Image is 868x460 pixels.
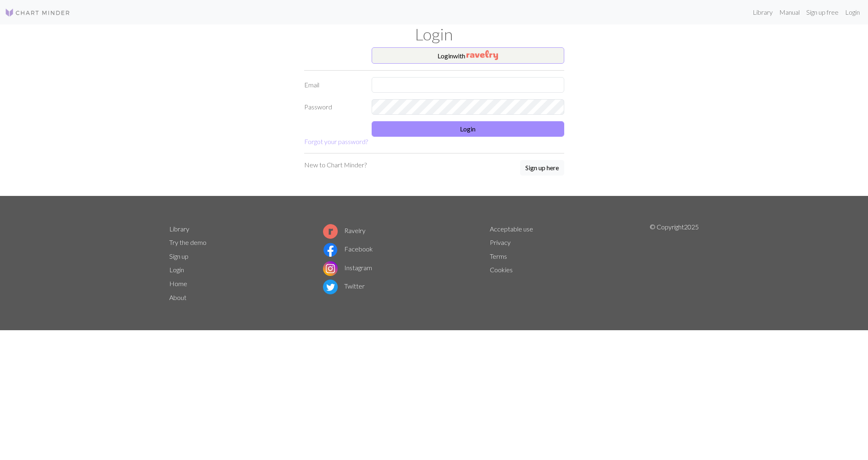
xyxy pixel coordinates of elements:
a: Sign up here [520,160,564,176]
a: Instagram [323,264,372,271]
button: Sign up here [520,160,564,176]
a: Sign up free [803,4,842,20]
img: Logo [5,8,70,18]
img: Instagram logo [323,261,338,276]
button: Login [372,121,564,137]
a: Library [749,4,776,20]
img: Ravelry [467,50,498,60]
a: Terms [490,252,507,260]
a: Cookies [490,266,513,273]
img: Twitter logo [323,280,338,294]
label: Password [299,99,367,115]
p: © Copyright 2025 [650,222,699,304]
a: Home [169,280,187,287]
label: Email [299,77,367,93]
img: Facebook logo [323,242,338,257]
img: Ravelry logo [323,224,338,239]
a: Ravelry [323,227,366,234]
a: Twitter [323,282,365,290]
a: About [169,293,186,301]
a: Login [842,4,863,20]
p: New to Chart Minder? [304,160,367,170]
a: Acceptable use [490,225,533,233]
a: Manual [776,4,803,20]
a: Forgot your password? [304,138,368,145]
button: Loginwith [372,47,564,64]
a: Privacy [490,238,511,246]
a: Login [169,266,184,273]
a: Facebook [323,245,373,253]
a: Sign up [169,252,188,260]
h1: Login [164,24,704,44]
a: Try the demo [169,238,206,246]
a: Library [169,225,189,233]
